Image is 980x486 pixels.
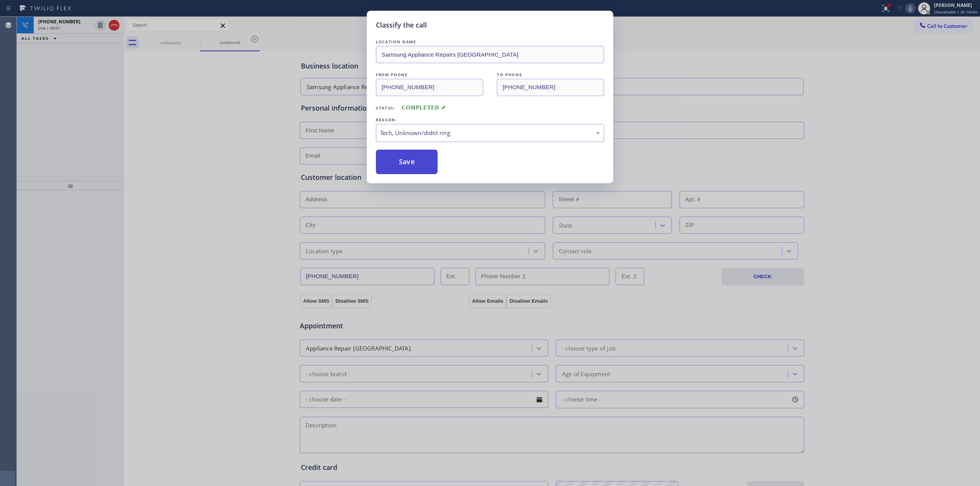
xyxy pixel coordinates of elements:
div: LOCATION NAME [376,38,604,46]
div: TO PHONE [497,71,604,79]
button: Save [376,150,438,174]
h5: Classify the call [376,20,427,30]
div: REASON: [376,116,604,124]
input: From phone [376,79,483,96]
div: Tech, Unknown/didnt ring [380,129,600,137]
div: FROM PHONE [376,71,483,79]
span: Status: [376,105,396,111]
span: COMPLETED [402,105,446,111]
input: To phone [497,79,604,96]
